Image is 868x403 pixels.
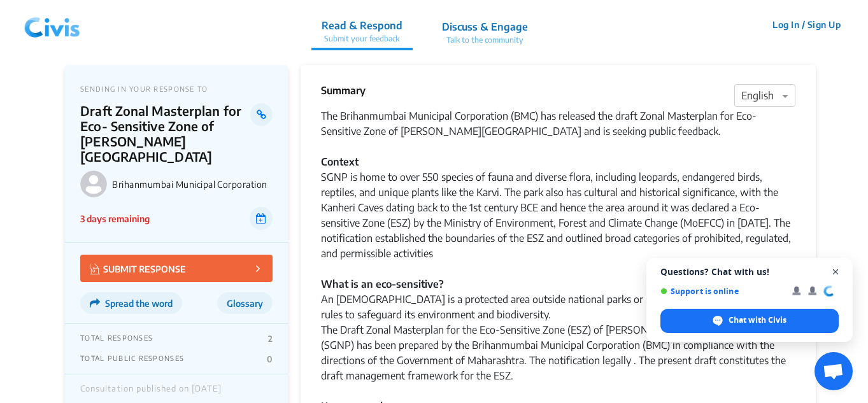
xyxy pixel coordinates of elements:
[90,264,100,274] img: Vector.jpg
[322,18,402,33] p: Read & Respond
[828,264,844,280] span: Close chat
[321,108,795,169] div: The Brihanmumbai Municipal Corporation (BMC) has released the draft Zonal Masterplan for Eco- Sen...
[660,267,839,277] span: Questions? Chat with us!
[19,6,85,44] img: navlogo.png
[80,384,222,400] div: Consultation published on [DATE]
[660,286,783,296] span: Support is online
[80,212,150,225] p: 3 days remaining
[321,83,366,98] p: Summary
[267,354,273,364] p: 0
[80,255,273,282] button: SUBMIT RESPONSE
[80,85,273,93] p: SENDING IN YOUR RESPONSE TO
[80,354,184,364] p: TOTAL PUBLIC RESPONSES
[322,33,402,45] p: Submit your feedback
[80,334,153,344] p: TOTAL RESPONSES
[217,292,273,314] button: Glossary
[80,103,250,164] p: Draft Zonal Masterplan for Eco- Sensitive Zone of [PERSON_NAME][GEOGRAPHIC_DATA]
[815,352,853,390] div: Open chat
[321,155,359,168] strong: Context
[321,278,444,290] strong: What is an eco-sensitive?
[112,179,273,190] p: Brihanmumbai Municipal Corporation
[105,298,173,309] span: Spread the word
[442,19,528,34] p: Discuss & Engage
[80,171,107,197] img: Brihanmumbai Municipal Corporation logo
[80,292,182,314] button: Spread the word
[90,261,186,276] p: SUBMIT RESPONSE
[660,309,839,333] div: Chat with Civis
[764,15,849,34] button: Log In / Sign Up
[227,298,263,309] span: Glossary
[442,34,528,46] p: Talk to the community
[729,315,786,326] span: Chat with Civis
[268,334,273,344] p: 2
